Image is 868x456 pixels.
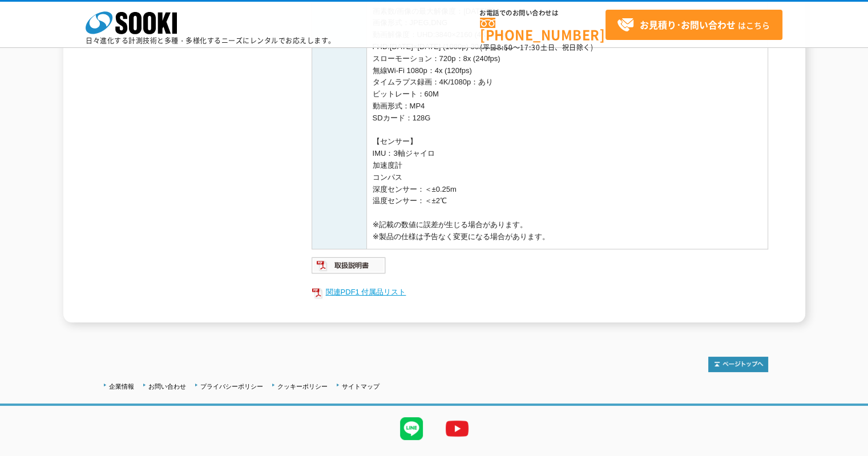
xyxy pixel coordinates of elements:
a: [PHONE_NUMBER] [480,18,605,41]
a: クッキーポリシー [277,383,328,390]
img: トップページへ [708,357,768,372]
a: 関連PDF1 付属品リスト [312,285,768,300]
a: プライバシーポリシー [200,383,263,390]
strong: お見積り･お問い合わせ [640,18,736,31]
span: 17:30 [520,42,540,53]
a: 企業情報 [109,383,134,390]
a: お見積り･お問い合わせはこちら [605,10,782,40]
span: (平日 ～ 土日、祝日除く) [480,42,593,53]
img: LINE [389,406,434,451]
span: お電話でのお問い合わせは [480,10,605,17]
a: 取扱説明書 [312,264,386,272]
a: サイトマップ [342,383,380,390]
p: 日々進化する計測技術と多種・多様化するニーズにレンタルでお応えします。 [86,37,336,44]
a: お問い合わせ [148,383,186,390]
img: YouTube [434,406,480,451]
img: 取扱説明書 [312,256,386,275]
span: 8:50 [497,42,513,53]
span: はこちら [617,17,770,34]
